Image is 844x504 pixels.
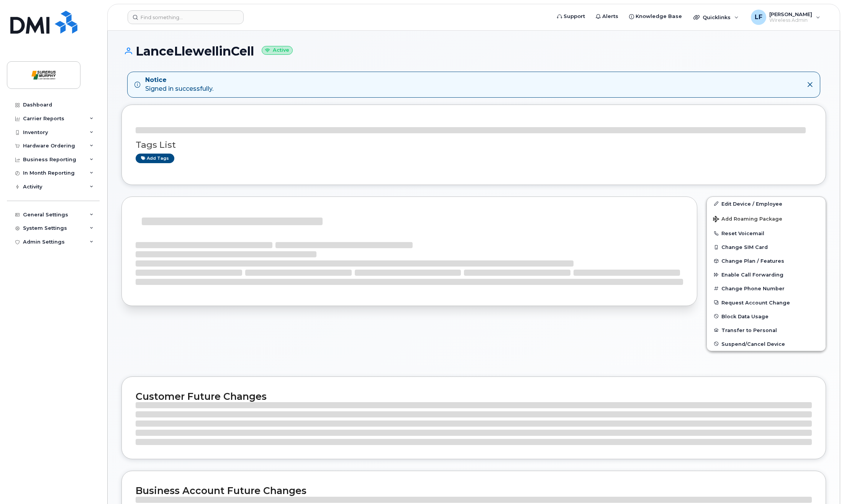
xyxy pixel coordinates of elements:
[136,154,174,163] a: Add tags
[721,258,784,264] span: Change Plan / Features
[707,309,826,323] button: Block Data Usage
[721,341,785,347] span: Suspend/Cancel Device
[707,268,826,281] button: Enable Call Forwarding
[707,211,826,226] button: Add Roaming Package
[707,254,826,268] button: Change Plan / Features
[707,240,826,254] button: Change SIM Card
[136,391,812,402] h2: Customer Future Changes
[707,226,826,240] button: Reset Voicemail
[136,485,812,496] h2: Business Account Future Changes
[707,337,826,351] button: Suspend/Cancel Device
[121,44,826,58] h1: LanceLlewellinCell
[721,272,783,278] span: Enable Call Forwarding
[707,197,826,211] a: Edit Device / Employee
[713,216,782,223] span: Add Roaming Package
[145,76,213,93] div: Signed in successfully.
[707,323,826,337] button: Transfer to Personal
[707,281,826,295] button: Change Phone Number
[136,140,812,150] h3: Tags List
[262,46,293,55] small: Active
[707,296,826,309] button: Request Account Change
[145,76,213,85] strong: Notice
